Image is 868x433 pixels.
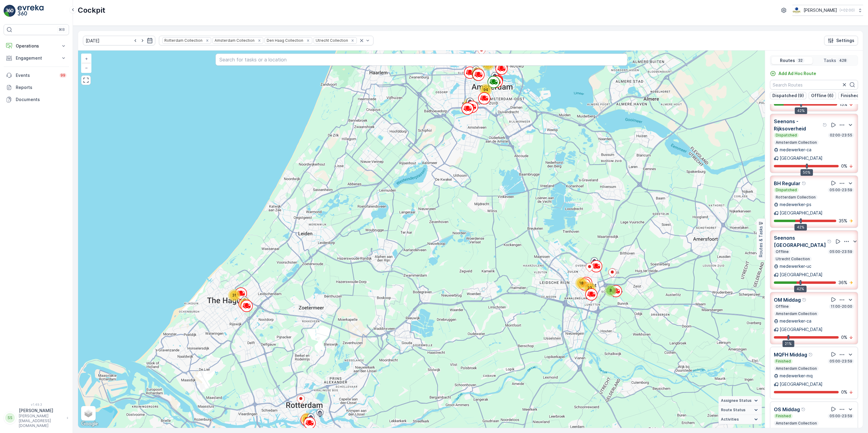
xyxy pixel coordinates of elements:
[830,304,853,309] p: 11:00-20:00
[775,140,817,145] p: Amsterdam Collection
[836,38,854,44] p: Settings
[239,298,251,310] div: 13
[204,38,211,43] div: Remove Rotterdam Collection
[775,195,816,200] p: Rotterdam Collection
[801,169,813,176] div: 50%
[840,101,847,107] p: 15 %
[782,340,794,347] div: 21%
[85,56,88,61] span: +
[59,27,65,32] p: ⌘B
[5,413,15,423] div: SS
[780,272,823,278] p: [GEOGRAPHIC_DATA]
[4,69,69,81] a: Events99
[4,5,16,17] img: logo
[78,5,105,15] p: Cockpit
[801,407,806,412] div: Help Tooltip Icon
[780,326,823,333] p: [GEOGRAPHIC_DATA]
[4,52,69,64] button: Engagement
[721,398,751,403] span: Assignee Status
[163,38,203,43] div: Rotterdam Collection
[718,415,762,424] summary: Activities
[775,257,810,261] p: Utrecht Collection
[721,417,739,422] span: Activities
[18,5,44,17] img: logo_light-DOdMpM7g.png
[841,389,847,395] p: 0 %
[305,38,311,43] div: Remove Den Haag Collection
[775,366,817,371] p: Amsterdam Collection
[480,84,492,96] div: 94
[232,293,236,297] span: 31
[579,281,584,285] span: 18
[472,67,484,79] div: 74
[774,351,807,358] p: MQFH Middag
[775,188,797,192] p: Dispatched
[824,36,858,45] button: Settings
[839,58,847,63] p: 428
[4,40,69,52] button: Operations
[780,202,811,208] p: medewerker-ps
[829,414,853,418] p: 05:00-23:59
[841,93,866,99] p: Finished (8)
[215,54,627,66] input: Search for tasks or a location
[774,296,801,303] p: OM Middag
[16,97,67,103] p: Documents
[82,407,95,420] a: Layers
[780,155,823,161] p: [GEOGRAPHIC_DATA]
[808,352,813,357] div: Help Tooltip Icon
[829,133,853,138] p: 02:00-23:55
[775,304,789,309] p: Offline
[605,284,617,297] div: 8
[61,73,65,78] p: 99
[16,72,56,78] p: Events
[16,43,57,49] p: Operations
[483,87,488,92] span: 94
[780,57,795,64] p: Routes
[792,7,801,14] img: basis-logo_rgb2x.png
[811,93,833,99] p: Offline (6)
[16,55,57,61] p: Engagement
[795,107,807,114] div: 42%
[19,408,64,414] p: [PERSON_NAME]
[228,289,240,301] div: 31
[80,420,100,428] img: Google
[4,408,69,428] button: SS[PERSON_NAME][PERSON_NAME][EMAIL_ADDRESS][DOMAIN_NAME]
[804,7,837,13] p: [PERSON_NAME]
[718,396,762,405] summary: Assignee Status
[802,297,807,302] div: Help Tooltip Icon
[314,38,349,43] div: Utrecht Collection
[4,403,69,406] span: v 1.49.3
[85,65,88,70] span: −
[772,93,804,99] p: Dispatched (9)
[829,188,853,192] p: 05:00-23:59
[83,36,155,45] input: dd/mm/yyyy
[778,71,816,77] p: Add Ad Hoc Route
[575,277,587,289] div: 18
[794,224,807,231] div: 42%
[827,239,832,244] div: Help Tooltip Icon
[774,234,826,249] p: Seenons [GEOGRAPHIC_DATA]
[770,92,806,99] button: Dispatched (9)
[770,80,858,90] input: Search Routes
[824,57,836,64] p: Tasks
[840,8,855,13] p: ( +02:00 )
[792,5,863,16] button: [PERSON_NAME](+02:00)
[82,63,91,72] a: Zoom Out
[780,318,811,324] p: medewerker-ca
[780,147,811,153] p: medewerker-ca
[829,249,853,254] p: 05:00-23:59
[265,38,304,43] div: Den Haag Collection
[80,420,100,428] a: Open this area in Google Maps (opens a new window)
[780,381,823,387] p: [GEOGRAPHIC_DATA]
[16,84,67,90] p: Reports
[774,180,801,187] p: BH Regular
[794,286,807,292] div: 42%
[839,218,847,224] p: 35 %
[82,54,91,63] a: Zoom In
[823,123,827,127] div: Help Tooltip Icon
[770,71,816,77] a: Add Ad Hoc Route
[780,210,823,216] p: [GEOGRAPHIC_DATA]
[775,133,797,138] p: Dispatched
[841,334,847,340] p: 0 %
[774,118,821,132] p: Seenons - Rijksoverheid
[838,280,847,286] p: 36 %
